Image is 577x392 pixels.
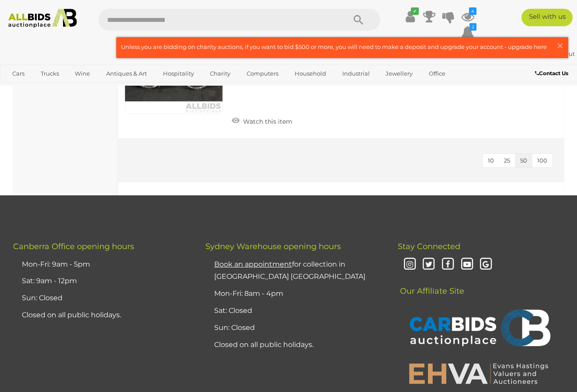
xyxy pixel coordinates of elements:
[4,9,81,28] img: Allbids.com.au
[423,66,451,81] a: Office
[421,257,437,272] i: Twitter
[499,154,515,167] button: 25
[461,9,474,24] a: 4
[13,242,134,251] span: Canberra Office opening hours
[404,300,553,358] img: CARBIDS Auctionplace
[69,66,96,81] a: Wine
[212,285,376,302] li: Mon-Fri: 8am - 4pm
[289,66,332,81] a: Household
[20,273,184,290] li: Sat: 9am - 12pm
[212,336,376,354] li: Closed on all public holidays.
[404,362,553,385] img: EHVA | Evans Hastings Valuers and Auctioneers
[380,66,418,81] a: Jewellery
[35,66,65,81] a: Trucks
[515,154,532,167] button: 50
[236,16,483,92] a: PERFORMER STORM Road Bike 54722-7 [GEOGRAPHIC_DATA] Taren Point ALLBIDS SYDNEY Warehouse Local Pi...
[537,157,547,164] span: 100
[403,9,417,24] a: ✔
[483,154,499,167] button: 10
[459,257,475,272] i: Youtube
[41,81,114,95] a: [GEOGRAPHIC_DATA]
[101,66,153,81] a: Antiques & Art
[504,157,510,164] span: 25
[488,157,494,164] span: 10
[469,7,476,15] i: 4
[157,66,200,81] a: Hospitality
[337,9,380,31] button: Search
[398,273,464,296] span: Our Affiliate Site
[229,114,295,127] a: Watch this item
[20,256,184,273] li: Mon-Fri: 9am - 5pm
[204,66,236,81] a: Charity
[402,257,417,272] i: Instagram
[535,69,570,78] a: Contact Us
[411,7,419,15] i: ✔
[7,66,30,81] a: Cars
[440,257,455,272] i: Facebook
[212,319,376,336] li: Sun: Closed
[398,242,460,251] span: Stay Connected
[535,70,568,76] b: Contact Us
[521,9,573,26] a: Sell with us
[20,307,184,324] li: Closed on all public holidays.
[212,302,376,319] li: Sat: Closed
[205,242,341,251] span: Sydney Warehouse opening hours
[241,66,284,81] a: Computers
[214,260,365,281] a: Book an appointmentfor collection in [GEOGRAPHIC_DATA] [GEOGRAPHIC_DATA]
[469,23,476,31] i: 2
[556,37,564,54] span: ×
[461,24,474,40] a: 2
[241,118,292,125] span: Watch this item
[520,157,527,164] span: 50
[214,260,292,268] u: Book an appointment
[20,290,184,307] li: Sun: Closed
[532,154,553,167] button: 100
[337,66,375,81] a: Industrial
[7,81,36,95] a: Sports
[479,257,494,272] i: Google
